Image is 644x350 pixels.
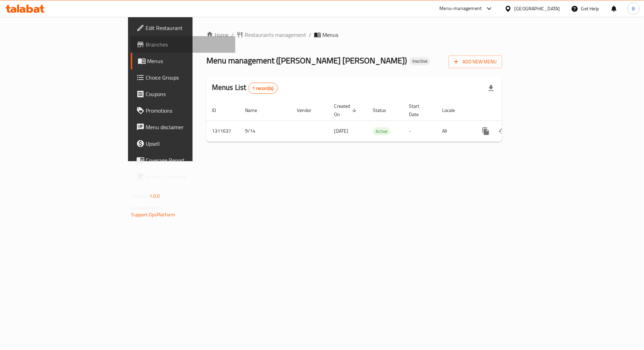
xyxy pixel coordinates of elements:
[334,126,348,135] span: [DATE]
[131,20,236,36] a: Edit Restaurant
[146,140,230,148] span: Upsell
[146,156,230,164] span: Coverage Report
[297,106,320,114] span: Vendor
[409,102,428,119] span: Start Date
[131,36,236,53] a: Branches
[515,5,560,12] div: [GEOGRAPHIC_DATA]
[146,123,230,131] span: Menu disclaimer
[131,119,236,135] a: Menu disclaimer
[449,55,502,68] button: Add New Menu
[147,57,230,65] span: Menus
[146,90,230,98] span: Coupons
[146,24,230,32] span: Edit Restaurant
[403,121,437,142] td: -
[131,69,236,86] a: Choice Groups
[373,106,395,114] span: Status
[146,73,230,82] span: Choice Groups
[245,106,266,114] span: Name
[248,85,278,92] span: 1 record(s)
[131,192,148,200] span: Version:
[442,106,464,114] span: Locale
[146,40,230,49] span: Branches
[146,106,230,115] span: Promotions
[410,57,430,65] div: Inactive
[131,53,236,69] a: Menus
[478,123,494,140] button: more
[632,5,635,12] span: B
[472,100,549,121] th: Actions
[454,58,497,66] span: Add New Menu
[131,168,236,185] a: Grocery Checklist
[410,58,430,64] span: Inactive
[206,53,407,68] span: Menu management ( [PERSON_NAME] [PERSON_NAME] )
[131,86,236,102] a: Coupons
[146,173,230,181] span: Grocery Checklist
[483,80,499,96] div: Export file
[212,82,278,94] h2: Menus List
[131,102,236,119] a: Promotions
[131,135,236,152] a: Upsell
[440,4,482,13] div: Menu-management
[373,127,390,135] span: Active
[248,83,278,94] div: Total records count
[240,121,291,142] td: 9/14
[309,31,311,39] li: /
[245,31,306,39] span: Restaurants management
[131,152,236,168] a: Coverage Report
[206,31,502,39] nav: breadcrumb
[494,123,511,140] button: Change Status
[236,31,306,39] a: Restaurants management
[322,31,338,39] span: Menus
[149,192,160,200] span: 1.0.0
[131,203,163,212] span: Get support on:
[131,210,175,219] a: Support.OpsPlatform
[334,102,359,119] span: Created On
[437,121,472,142] td: All
[212,106,225,114] span: ID
[206,100,549,142] table: enhanced table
